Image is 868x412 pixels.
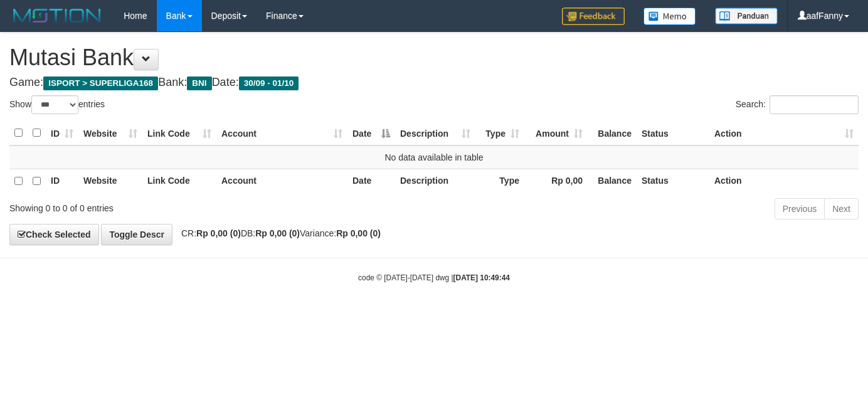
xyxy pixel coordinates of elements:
[9,45,859,70] h1: Mutasi Bank
[239,77,299,90] span: 30/09 - 01/10
[336,228,381,238] strong: Rp 0,00 (0)
[395,169,475,193] th: Description
[358,273,510,282] small: code © [DATE]-[DATE] dwg |
[475,169,524,193] th: Type
[562,8,625,25] img: Feedback.jpg
[637,169,709,193] th: Status
[775,198,825,219] a: Previous
[196,228,241,238] strong: Rp 0,00 (0)
[9,197,352,214] div: Showing 0 to 0 of 0 entries
[175,228,381,238] span: CR: DB: Variance:
[216,169,347,193] th: Account
[31,95,78,114] select: Showentries
[187,77,211,90] span: BNI
[588,169,637,193] th: Balance
[9,95,105,114] label: Show entries
[588,121,637,145] th: Balance
[524,121,588,145] th: Amount: activate to sort column ascending
[709,169,859,193] th: Action
[78,169,142,193] th: Website
[9,224,99,245] a: Check Selected
[453,273,510,282] strong: [DATE] 10:49:44
[46,121,78,145] th: ID: activate to sort column ascending
[9,145,859,169] td: No data available in table
[736,95,859,114] label: Search:
[395,121,475,145] th: Description: activate to sort column ascending
[770,95,859,114] input: Search:
[78,121,142,145] th: Website: activate to sort column ascending
[715,8,778,24] img: panduan.png
[43,77,158,90] span: ISPORT > SUPERLIGA168
[216,121,347,145] th: Account: activate to sort column ascending
[637,121,709,145] th: Status
[9,77,859,89] h4: Game: Bank: Date:
[709,121,859,145] th: Action: activate to sort column ascending
[475,121,524,145] th: Type: activate to sort column ascending
[142,169,216,193] th: Link Code
[255,228,300,238] strong: Rp 0,00 (0)
[824,198,859,219] a: Next
[142,121,216,145] th: Link Code: activate to sort column ascending
[524,169,588,193] th: Rp 0,00
[101,224,172,245] a: Toggle Descr
[9,6,105,25] img: MOTION_logo.png
[347,121,395,145] th: Date: activate to sort column descending
[643,8,696,25] img: Button%20Memo.svg
[347,169,395,193] th: Date
[46,169,78,193] th: ID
